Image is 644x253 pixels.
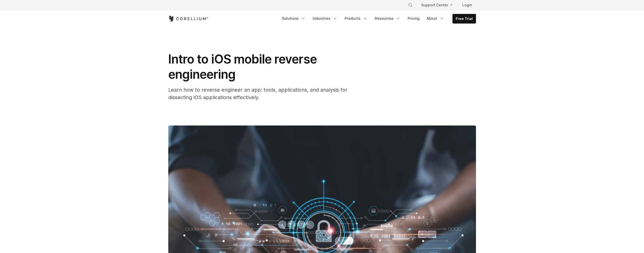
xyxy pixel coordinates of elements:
a: Corellium Home [168,16,209,22]
a: Solutions [279,14,309,23]
a: Pricing [405,14,423,23]
span: Intro to iOS mobile reverse engineering [168,52,317,82]
div: Navigation Menu [279,14,476,24]
a: Login [458,1,476,10]
a: Industries [310,14,341,23]
a: About [424,14,447,23]
button: Search [406,1,415,10]
a: Free Trial [453,14,476,23]
a: Products [342,14,371,23]
a: Resources [372,14,404,23]
div: Navigation Menu [402,1,476,10]
span: Learn how to reverse engineer an app: tools, applications, and analysis for dissecting iOS applic... [168,87,347,100]
a: Support Center [417,1,456,10]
